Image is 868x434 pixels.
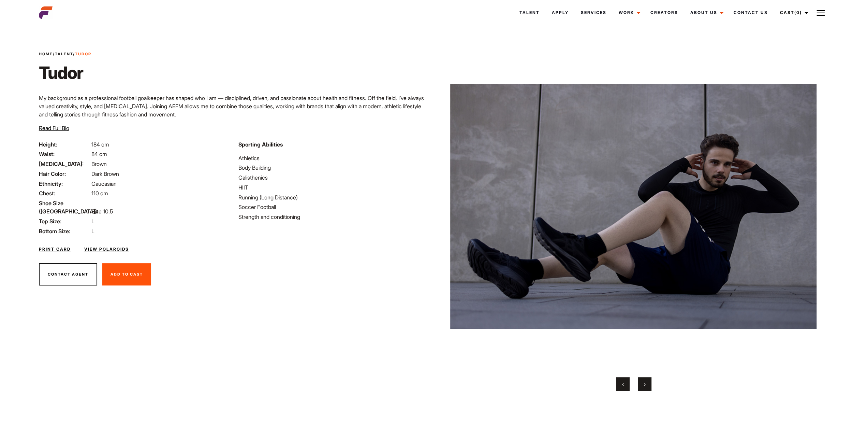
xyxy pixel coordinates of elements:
[111,272,143,277] span: Add To Cast
[91,208,113,215] span: Size 10.5
[91,141,109,148] span: 184 cm
[102,263,151,286] button: Add To Cast
[39,227,90,235] span: Bottom Size:
[727,3,774,22] a: Contact Us
[575,3,613,22] a: Services
[684,3,727,22] a: About Us
[513,3,546,22] a: Talent
[794,10,802,15] span: (0)
[238,193,430,201] li: Running (Long Distance)
[91,151,107,157] span: 84 cm
[238,154,430,162] li: Athletics
[238,203,430,211] li: Soccer Football
[238,164,430,172] li: Body Building
[39,199,90,215] span: Shoe Size ([GEOGRAPHIC_DATA]):
[91,218,94,225] span: L
[39,125,69,131] span: Read Full Bio
[75,52,91,56] strong: Tudor
[39,170,90,178] span: Hair Color:
[39,62,91,83] h1: Tudor
[91,190,108,197] span: 110 cm
[238,213,430,221] li: Strength and conditioning
[774,3,812,22] a: Cast(0)
[39,94,430,118] p: My background as a professional football goalkeeper has shaped who I am — disciplined, driven, an...
[39,263,97,286] button: Contact Agent
[39,6,53,19] img: cropped-aefm-brand-fav-22-square.png
[622,381,623,388] span: Previous
[644,381,645,388] span: Next
[644,3,684,22] a: Creators
[546,3,575,22] a: Apply
[39,189,90,197] span: Chest:
[39,246,71,252] a: Print Card
[91,170,119,177] span: Dark Brown
[55,52,73,56] a: Talent
[91,180,117,187] span: Caucasian
[39,52,53,56] a: Home
[39,150,90,158] span: Waist:
[39,160,90,168] span: [MEDICAL_DATA]:
[39,140,90,149] span: Height:
[84,246,129,252] a: View Polaroids
[613,3,644,22] a: Work
[39,217,90,225] span: Top Size:
[238,173,430,182] li: Calisthenics
[238,141,283,148] strong: Sporting Abilities
[91,228,94,235] span: L
[816,9,825,17] img: Burger icon
[238,183,430,192] li: HIIT
[39,180,90,188] span: Ethnicity:
[91,160,107,167] span: Brown
[39,124,69,132] button: Read Full Bio
[39,51,91,57] span: / /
